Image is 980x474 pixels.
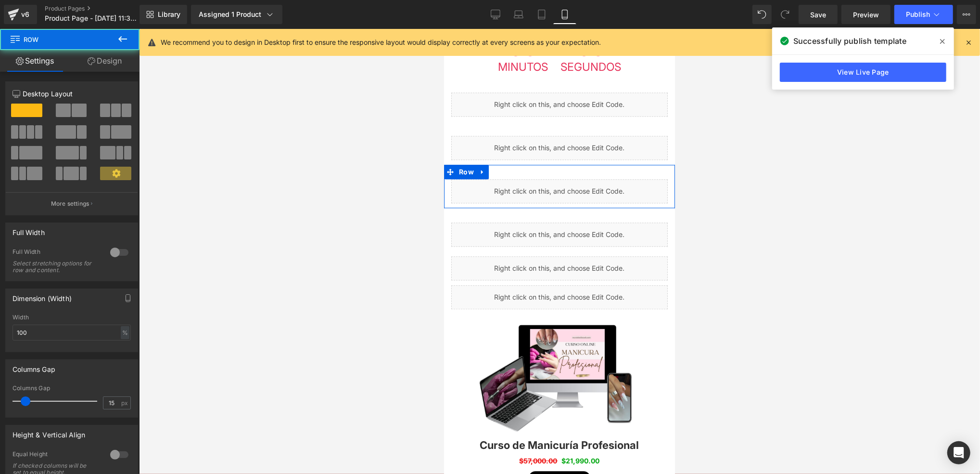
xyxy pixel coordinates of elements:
[553,5,576,24] a: Mobile
[36,410,195,422] a: Curso de Manicuría Profesional
[780,63,946,82] a: View Live Page
[906,11,930,18] span: Publish
[121,326,129,339] div: %
[947,441,970,464] div: Open Intercom Messenger
[484,5,507,24] a: Desktop
[13,360,55,373] div: Columns Gap
[118,427,156,437] span: $21,990.00
[776,5,795,24] button: Redo
[45,5,155,13] a: Product Pages
[6,192,138,215] button: More settings
[10,29,106,50] span: Row
[54,33,104,44] span: Minutos
[158,10,180,19] span: Library
[70,50,140,72] a: Design
[13,385,131,392] div: Columns Gap
[13,248,101,258] div: Full Width
[793,35,906,47] span: Successfully publish template
[116,33,177,44] span: Segundos
[85,442,146,468] button: Add To Cart
[199,10,275,19] div: Assigned 1 Product
[507,5,530,24] a: Laptop
[13,260,99,274] div: Select stretching options for row and content.
[13,325,131,341] input: auto
[13,89,131,99] p: Desktop Layout
[894,5,953,24] button: Publish
[13,314,131,321] div: Width
[810,10,826,20] span: Save
[32,136,45,150] a: Expand / Collapse
[13,425,85,439] div: Height & Vertical Align
[853,10,879,20] span: Preview
[13,289,72,303] div: Dimension (Width)
[841,5,891,24] a: Preview
[4,5,37,24] a: v6
[19,8,31,21] div: v6
[51,199,89,208] p: More settings
[957,5,976,24] button: More
[530,5,553,24] a: Tablet
[45,14,137,22] span: Product Page - [DATE] 11:38:37
[161,37,601,48] p: We recommend you to design in Desktop first to ensure the responsive layout would display correct...
[752,5,772,24] button: Undo
[140,5,187,24] a: New Library
[116,8,177,33] span: 06
[121,400,129,406] span: px
[13,450,101,461] div: Equal Height
[13,136,32,150] span: Row
[13,223,45,237] div: Full Width
[76,428,114,436] span: $57,000.00
[54,8,104,33] span: 00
